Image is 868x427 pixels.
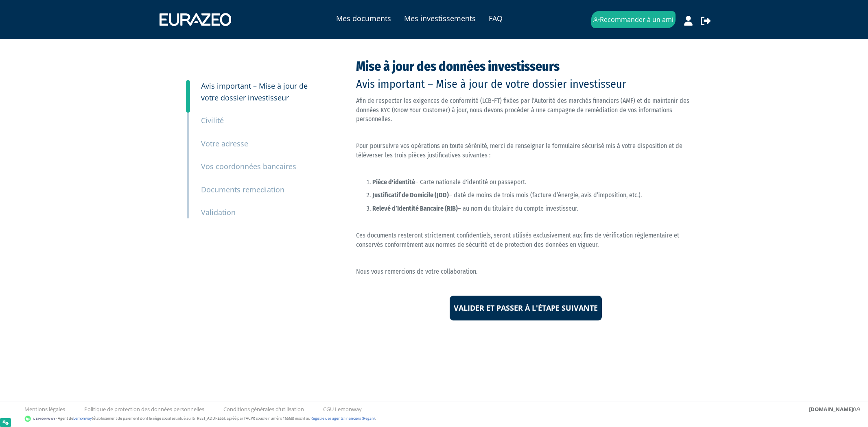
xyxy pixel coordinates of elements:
[223,405,304,413] a: Conditions générales d'utilisation
[489,13,503,24] a: FAQ
[201,185,284,194] small: Documents remediation
[372,178,415,186] strong: Pièce d'identité
[356,267,696,277] p: Nous vous remercions de votre collaboration.
[73,416,92,421] a: Lemonway
[356,142,696,160] p: Pour poursuivre vos opérations en toute sérénité, merci de renseigner le formulaire sécurisé mis ...
[372,191,449,199] strong: Justificatif de Domicile (JDD)
[201,139,248,148] small: Votre adresse
[356,76,696,92] p: Avis important – Mise à jour de votre dossier investisseur
[336,13,391,24] a: Mes documents
[591,11,676,28] a: Recommander à un ami
[201,207,236,217] small: Validation
[201,81,308,102] small: Avis important – Mise à jour de votre dossier investisseur
[356,231,696,250] p: Ces documents resteront strictement confidentiels, seront utilisés exclusivement aux fins de véri...
[24,415,56,423] img: logo-lemonway.png
[201,115,224,125] small: Civilité
[372,191,696,200] p: – daté de moins de trois mois (facture d’énergie, avis d’imposition, etc.).
[84,405,204,413] a: Politique de protection des données personnelles
[450,296,602,321] input: Valider et passer à l'étape suivante
[356,57,696,92] div: Mise à jour des données investisseurs
[809,405,853,413] strong: [DOMAIN_NAME]
[356,96,696,124] p: Afin de respecter les exigences de conformité (LCB-FT) fixées par l’Autorité des marchés financie...
[372,178,696,187] p: – Carte nationale d'identité ou passeport.
[186,80,190,113] a: 3
[404,13,476,24] a: Mes investissements
[153,7,237,32] img: 1731417592-eurazeo_logo_blanc.png
[24,405,65,413] a: Mentions légales
[372,204,696,213] p: – au nom du titulaire du compte investisseur.
[310,416,375,421] a: Registre des agents financiers (Regafi)
[201,161,296,171] small: Vos coordonnées bancaires
[323,405,362,413] a: CGU Lemonway
[372,205,458,212] strong: Relevé d’Identité Bancaire (RIB)
[809,405,860,413] div: 0.9
[8,415,860,423] div: - Agent de (établissement de paiement dont le siège social est situé au [STREET_ADDRESS], agréé p...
